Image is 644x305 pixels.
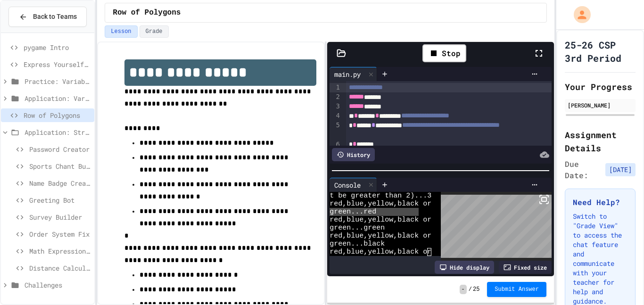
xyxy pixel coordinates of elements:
[29,229,91,239] span: Order System Fix
[140,25,169,38] button: Grade
[24,59,91,69] span: Express Yourself in Python!
[330,240,385,248] span: green...black
[8,7,87,27] button: Back to Teams
[25,93,91,103] span: Application: Variables/Print
[29,263,91,273] span: Distance Calculator
[105,25,137,38] button: Lesson
[29,144,91,154] span: Password Creator
[113,7,181,18] span: Row of Polygons
[330,180,365,190] div: Console
[499,261,552,274] div: Fixed size
[330,111,341,121] div: 4
[427,248,431,256] span: r
[24,42,91,52] span: pygame Intro
[605,163,636,176] span: [DATE]
[330,232,431,240] span: red,blue,yellow,black or
[29,178,91,188] span: Name Badge Creator
[25,76,91,86] span: Practice: Variables/Print
[330,216,431,224] span: red,blue,yellow,black or
[565,80,636,93] h2: Your Progress
[330,248,427,256] span: red,blue,yellow,black o
[330,200,431,208] span: red,blue,yellow,black or
[330,224,385,232] span: green...green
[332,148,375,161] div: History
[564,4,593,25] div: My Account
[24,110,91,120] span: Row of Polygons
[29,161,91,171] span: Sports Chant Builder
[495,286,539,293] span: Submit Answer
[29,246,91,256] span: Math Expression Debugger
[469,286,472,293] span: /
[330,121,341,140] div: 5
[25,127,91,137] span: Application: Strings, Inputs, Math
[330,69,365,79] div: main.py
[330,67,377,81] div: main.py
[422,44,466,62] div: Stop
[568,101,633,109] div: [PERSON_NAME]
[573,197,627,208] h3: Need Help?
[473,286,479,293] span: 25
[565,38,636,65] h1: 25-26 CSP 3rd Period
[330,102,341,111] div: 3
[565,128,636,155] h2: Assignment Details
[29,195,91,205] span: Greeting Bot
[330,208,376,216] span: green...red
[25,280,91,290] span: Challenges
[487,282,546,297] button: Submit Answer
[330,83,341,92] div: 1
[460,285,467,294] span: -
[330,92,341,102] div: 2
[565,158,602,181] span: Due Date:
[435,261,494,274] div: Hide display
[29,212,91,222] span: Survey Builder
[330,140,341,149] div: 6
[330,178,377,192] div: Console
[33,12,77,22] span: Back to Teams
[330,192,431,200] span: t be greater than 2)...3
